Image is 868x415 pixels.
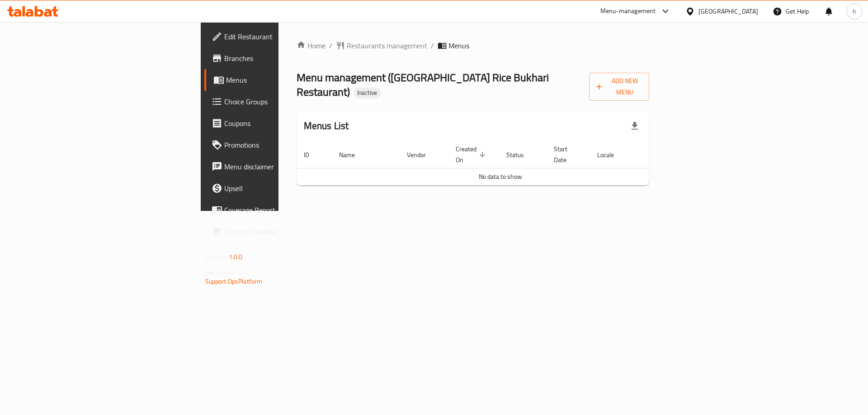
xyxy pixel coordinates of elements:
[224,140,339,150] span: Promotions
[698,6,758,16] div: [GEOGRAPHIC_DATA]
[204,91,346,112] a: Choice Groups
[204,47,346,69] a: Branches
[224,31,339,42] span: Edit Restaurant
[205,275,263,287] a: Support.OpsPlatform
[339,149,367,160] span: Name
[224,226,339,237] span: Grocery Checklist
[224,53,339,64] span: Branches
[204,26,346,47] a: Edit Restaurant
[204,134,346,156] a: Promotions
[204,69,346,91] a: Menus
[226,75,339,85] span: Menus
[479,171,522,182] span: No data to show
[229,251,243,263] span: 1.0.0
[853,6,856,16] span: h
[224,205,339,215] span: Coverage Report
[205,251,227,263] span: Version:
[224,183,339,194] span: Upsell
[431,40,434,51] li: /
[354,88,381,98] div: Inactive
[204,156,346,177] a: Menu disclaimer
[304,119,349,133] h2: Menus List
[506,149,536,160] span: Status
[205,266,247,278] span: Get support on:
[597,149,626,160] span: Locale
[596,75,642,98] span: Add New Menu
[224,161,339,172] span: Menu disclaimer
[456,144,488,165] span: Created On
[204,112,346,134] a: Coupons
[304,149,321,160] span: ID
[448,40,469,51] span: Menus
[347,40,427,51] span: Restaurants management
[204,177,346,199] a: Upsell
[407,149,438,160] span: Vendor
[354,89,381,97] span: Inactive
[589,73,650,101] button: Add New Menu
[554,144,579,165] span: Start Date
[600,6,656,17] div: Menu-management
[637,141,704,168] th: Actions
[204,221,346,242] a: Grocery Checklist
[624,115,646,137] div: Export file
[336,40,427,51] a: Restaurants management
[297,67,549,102] span: Menu management ( [GEOGRAPHIC_DATA] Rice Bukhari Restaurant )
[297,141,704,186] table: enhanced table
[297,40,650,51] nav: breadcrumb
[204,199,346,221] a: Coverage Report
[224,96,339,107] span: Choice Groups
[224,118,339,129] span: Coupons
